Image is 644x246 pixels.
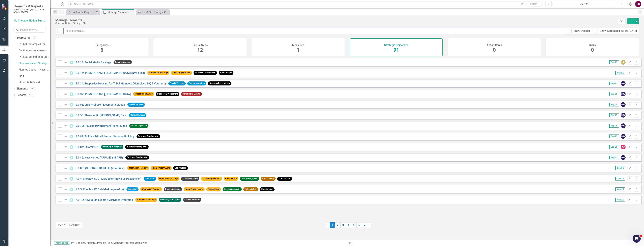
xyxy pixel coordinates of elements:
[181,92,202,96] span: Commercial Leasing
[615,177,625,181] span: Sep-25
[28,94,34,97] div: 171
[369,223,369,227] span: ›
[76,71,145,75] a: 3.0.14: [PERSON_NAME][GEOGRAPHIC_DATA] (new build)
[615,166,625,170] span: Sep-25
[71,241,345,245] div: » Manage Strategic Objectives
[55,18,616,22] div: Manage Elements
[393,47,399,53] span: 91
[260,187,275,191] span: Construction
[76,188,124,191] a: 4.0.5: Choctaw CCC - Idabel (expansion)
[206,187,221,191] span: Procurement
[17,93,26,97] a: Reports
[193,44,208,47] h4: Focus Areas
[18,55,50,59] a: FY26-30 Operational Objectives
[615,71,625,75] span: Sep-25
[17,87,28,91] a: Elements
[101,145,123,149] span: Reporting & Analytics
[129,113,146,117] span: Special Services
[609,145,619,149] span: Sep-25
[621,155,626,160] div: MW
[64,124,68,128] img: Not Defined
[362,222,367,228] a: 7
[18,49,50,53] a: Continuous Improvement
[621,113,626,118] div: MW
[127,103,145,106] span: Special Services
[76,82,166,85] a: 3.0.34: Supportive Housing for Tribal Members (Homeless, DV, & Veterans)
[144,177,156,181] span: Education
[554,2,616,6] div: Sep-25
[63,28,566,34] input: Filter Elements...
[187,81,206,85] span: Outreach Services
[621,81,626,86] div: MW
[171,71,192,75] span: Tribal Property...ons
[525,2,542,6] button: Search
[621,60,626,65] div: JL
[64,81,68,85] img: Not Defined
[615,187,625,191] span: Sep-25
[168,81,186,85] span: Special Services
[243,187,258,191] span: Public Safety
[135,198,157,202] span: Information Tec...ogy
[351,222,357,228] a: 5
[609,156,619,159] span: Sep-25
[64,60,68,64] img: Not Defined
[64,155,68,160] img: Not Defined
[17,36,30,40] a: Scorecards
[76,135,134,138] a: 3.0.82: Talihina Tribal Member Services Building
[183,198,201,202] span: Communications
[64,198,68,202] img: Not Defined
[18,80,50,84] a: Closed & Archived
[64,92,68,96] img: Not Defined
[639,235,642,237] span: 1
[292,44,304,47] h4: Measures
[68,1,543,7] input: Search ClearPoint...
[621,123,626,128] div: MW
[73,10,95,14] div: Welcome Page
[609,82,619,85] span: Sep-25
[609,103,619,106] span: Sep-25
[591,47,594,53] span: 0
[18,68,50,72] a: Planned Capital Investments
[76,167,125,170] a: 3.0.89: [GEOGRAPHIC_DATA] (new build)
[64,113,68,117] img: Not Defined
[125,155,149,159] span: Business Development
[64,103,68,107] img: Not Defined
[181,177,199,181] span: Communications
[2,4,8,10] img: ClearPoint Strategy
[76,114,126,117] a: 3.0.58: Therapeutic [PERSON_NAME] Care
[64,187,68,191] img: Not Defined
[137,10,169,14] a: FY26-30 Strategic Plan
[487,44,502,47] h4: Action Items
[159,198,181,202] span: Reporting & Analytics
[137,134,160,138] span: Business Development
[164,187,182,191] span: Communications
[197,47,203,53] span: 12
[201,177,222,181] span: Tribal Property...ons
[553,1,617,7] button: Sep-25
[64,177,68,181] img: Not Defined
[76,156,123,159] a: 3.0.85: New Homes (ARPA IE and ARH)
[615,198,625,202] span: Sep-25
[64,134,68,138] img: Not Defined
[621,102,626,107] div: MW
[635,1,641,7] button: LC
[184,187,205,191] span: Tribal Property...ons
[125,145,149,149] span: Business Development
[297,47,300,53] span: 1
[76,241,112,244] a: Choctaw Nation Strategic Plan
[621,92,626,96] div: MW
[55,222,83,228] button: Show All (Enable Sort)
[589,44,596,47] h4: Risks
[240,177,259,181] span: Risk Management
[335,222,340,228] a: 2
[13,27,47,33] input: Search Below...
[609,60,619,64] span: Sep-25
[621,134,626,139] div: MW
[64,166,68,170] img: Not Defined
[328,223,328,227] span: ‹
[64,71,68,75] img: Not Defined
[357,222,362,228] a: 6
[76,124,127,127] a: 3.0.70: Housing Development Playgrounds
[223,187,242,191] span: Risk Management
